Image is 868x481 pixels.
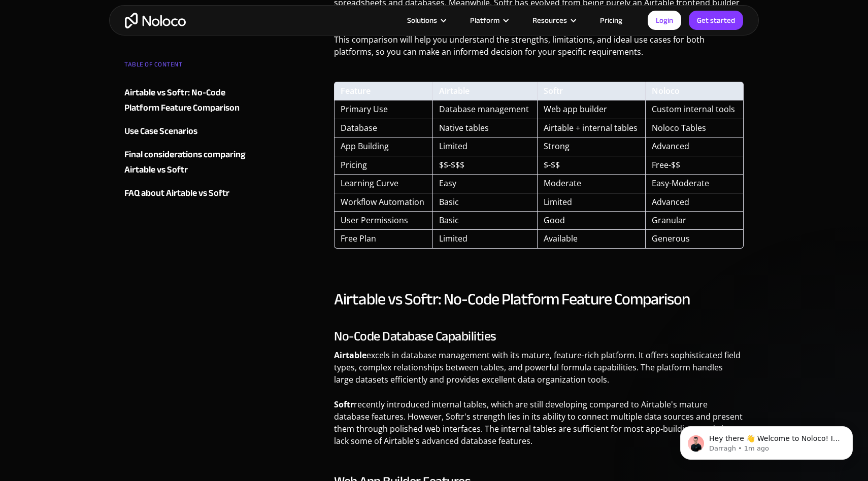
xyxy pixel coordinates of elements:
div: Solutions [394,14,457,27]
td: Limited [432,230,537,248]
td: Easy [432,175,537,193]
td: User Permissions [334,212,432,230]
a: Advanced [652,196,689,208]
a: Airtable [439,85,470,96]
a: FAQ about Airtable vs Softr [124,186,247,201]
div: FAQ about Airtable vs Softr [124,186,229,201]
td: Pricing [334,156,432,175]
td: Strong [537,138,646,156]
strong: Softr [334,399,354,410]
td: $$-$$$ [432,156,537,175]
iframe: Intercom notifications message [665,405,868,476]
h2: Airtable vs Softr: No-Code Platform Feature Comparison [334,289,744,310]
td: Free Plan [334,230,432,248]
p: excels in database management with its mature, feature-rich platform. It offers sophisticated fie... [334,349,744,393]
td: Learning Curve [334,175,432,193]
a: Noloco Tables [652,122,706,133]
a: Use Case Scenarios [124,124,247,139]
td: Basic [432,193,537,212]
a: Noloco [652,85,680,96]
td: App Building [334,138,432,156]
h3: No-Code Database Capabilities [334,329,744,344]
th: Feature [334,82,432,100]
a: Free-$$ [652,159,680,170]
td: Native tables [432,119,537,138]
div: Solutions [407,14,437,27]
a: Generous [652,233,690,244]
p: This comparison will help you understand the strengths, limitations, and ideal use cases for both... [334,33,744,65]
td: Web app builder [537,100,646,119]
div: Use Case Scenarios [124,124,197,139]
a: Custom internal tools [652,104,735,115]
td: Primary Use [334,100,432,119]
a: Softr [544,85,563,96]
a: home [125,13,186,28]
div: TABLE OF CONTENT [124,57,247,77]
p: recently introduced internal tables, which are still developing compared to Airtable's mature dat... [334,398,744,455]
a: Pricing [587,14,635,27]
a: Final considerations comparing Airtable vs Softr [124,147,247,178]
div: Platform [470,14,499,27]
td: Basic [432,212,537,230]
td: Workflow Automation [334,193,432,212]
td: Limited [537,193,646,212]
a: Login [648,11,681,30]
td: Database management [432,100,537,119]
td: Available [537,230,646,248]
td: Good [537,212,646,230]
td: $-$$ [537,156,646,175]
div: Resources [520,14,587,27]
td: Advanced [645,138,744,156]
a: Granular [652,215,686,226]
td: Easy-Moderate [645,175,744,193]
td: Limited [432,138,537,156]
div: Resources [532,14,567,27]
td: Database [334,119,432,138]
a: Airtable vs Softr: No-Code Platform Feature Comparison [124,85,247,116]
strong: Airtable [334,350,366,361]
div: Platform [457,14,520,27]
td: Moderate [537,175,646,193]
a: Get started [689,11,743,30]
td: Airtable + internal tables [537,119,646,138]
